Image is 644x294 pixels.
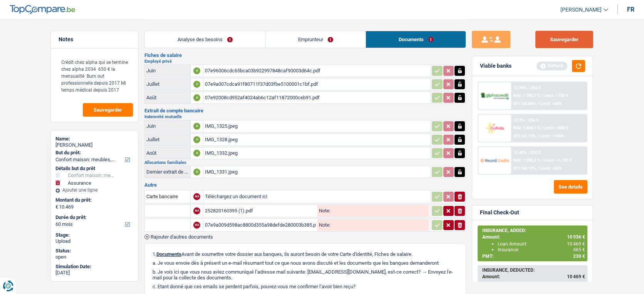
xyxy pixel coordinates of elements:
span: Limit: >1.153 € [543,158,572,163]
div: Insurance: [498,247,585,252]
div: A [193,94,200,101]
label: But du prêt: [55,150,132,156]
button: Sauvegarder [535,31,593,48]
span: DTI: 64.86% [513,101,536,106]
div: [PERSON_NAME] [55,142,134,148]
span: / [537,166,538,171]
div: A [193,123,200,130]
div: Name: [55,136,134,142]
div: fr [627,6,634,13]
div: Viable banks [480,63,512,69]
div: PMT: [482,254,585,259]
div: Stage: [55,232,134,238]
div: INSURANCE, ADDED: [482,228,585,233]
div: A [193,67,200,74]
span: Limit: <100% [540,134,564,139]
div: A [193,81,200,88]
a: Analyse des besoins [145,31,265,48]
div: Final Check-Out [480,209,519,216]
div: NA [193,193,200,200]
span: Limit: <65% [540,166,562,171]
div: Refresh [537,62,567,70]
div: Juin [146,123,189,129]
span: NAI: 1 230,2 € [513,158,540,163]
div: 12.9% | 234 € [513,118,538,123]
div: A [193,150,200,157]
div: open [55,254,134,260]
h2: Employé privé [144,59,466,63]
div: Juillet [146,81,189,87]
span: [PERSON_NAME] [560,7,602,13]
p: 1. Avant de soumettre votre dossier aux banques, ils auront besoin de votre Carte d'identité, Fic... [153,251,458,257]
span: Limit: >800 € [543,125,569,130]
span: 465 € [573,247,585,252]
div: 252820160395 (1).pdf [205,205,316,217]
div: 07e96006cdc65bca03b922997848caf90003d64c.pdf [205,65,429,77]
a: [PERSON_NAME] [554,3,608,16]
div: Août [146,150,189,156]
div: Amount: [482,274,585,279]
span: / [541,158,542,163]
span: Documents [156,251,181,257]
div: NA [193,222,200,229]
span: 10 469 € [567,241,585,247]
h3: Extrait de compte bancaire [144,108,466,113]
div: IMG_1331.jpeg [205,166,429,178]
div: Loan Amount: [498,281,585,286]
label: Montant du prêt: [55,197,132,203]
div: 07e9a007cdca91f80711f37d03fbe5100001c1bf.pdf [205,79,429,90]
div: 12.99% | 234 € [513,85,541,90]
h3: Autre [144,182,466,187]
span: / [541,125,542,130]
a: Documents [366,31,466,48]
span: Sauvegarder [94,107,122,112]
span: 10 936 € [567,234,585,240]
div: IMG_1332.jpeg [205,147,429,159]
div: Loan Amount: [498,241,585,247]
div: IMG_1325.jpeg [205,120,429,132]
p: a. Je vous envoie dès à présent un e-mail résumant tout ce que nous avons discuté et les doc... [153,260,458,266]
span: NAI: 1 404,1 € [513,125,540,130]
a: Emprunteur [265,31,366,48]
button: See details [554,180,587,194]
img: Cofidis [480,121,509,135]
img: TopCompare Logo [10,5,75,14]
span: NAI: 1 195,7 € [513,93,540,98]
p: b. Je vois ici que vous nous aviez communiqué l’adresse mail suivante: [EMAIL_ADDRESS][DOMAIN_NA... [153,269,458,281]
div: 12.45% | 232 € [513,150,541,155]
button: Sauvegarder [83,103,133,117]
span: Rajouter d'autres documents [151,234,213,239]
span: / [537,101,538,106]
span: DTI: 64.19% [513,166,536,171]
p: c. Etant donné que ces emails se perdent parfois, pouvez-vous me confirmer l’avoir bien reçu? [153,284,458,289]
div: Amount: [482,234,585,240]
span: 230 € [573,254,585,259]
div: 07e9a009d598ac8800d355a98defde280003b385.pdf [205,219,316,231]
span: Limit: <60% [540,101,562,106]
div: Juillet [146,137,189,142]
label: Note: [317,208,330,213]
div: [DATE] [55,270,134,276]
div: NA [193,207,200,214]
h3: Fiches de salaire [144,53,466,58]
span: Limit: >750 € [543,93,569,98]
h2: Allocations familiales [144,160,466,165]
span: 10 469 € [567,274,585,279]
span: / [537,134,538,139]
div: INSURANCE, DEDUCTED: [482,267,585,273]
div: 07e92008cd952af4024ab6c12af11872000ceb91.pdf [205,92,429,104]
div: Status: [55,248,134,254]
div: Ajouter une ligne [55,187,134,193]
label: Durée du prêt: [55,214,132,220]
div: Simulation Date: [55,264,134,270]
img: Record Credits [480,153,509,167]
span: € [55,204,58,210]
h2: Indemnité mutuelle [144,115,466,119]
div: Juin [146,68,189,73]
div: Dernier extrait de compte pour vos allocations familiales [146,169,189,175]
div: Upload [55,238,134,244]
div: Août [146,95,189,100]
h5: Notes [59,36,131,43]
div: A [193,169,200,175]
label: Note: [317,222,330,227]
